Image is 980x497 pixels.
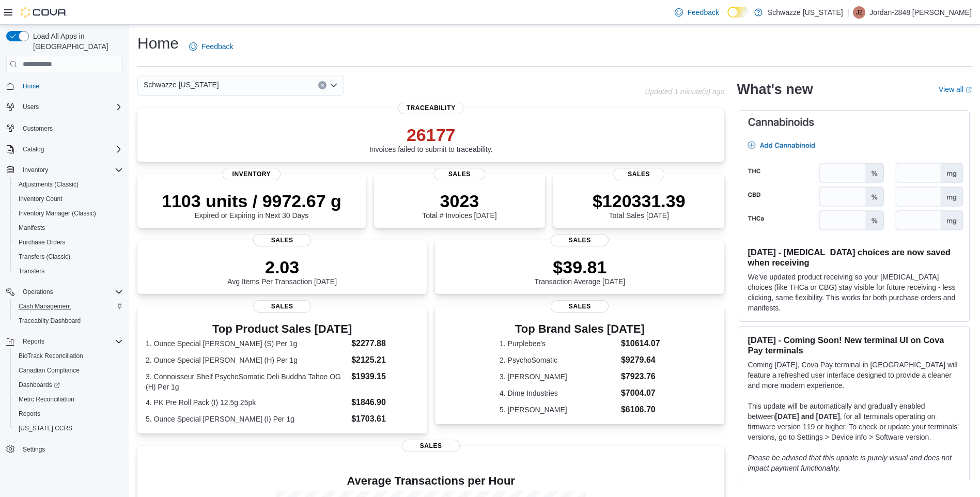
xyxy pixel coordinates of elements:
[10,221,127,235] button: Manifests
[14,236,123,248] span: Purchase Orders
[19,164,123,176] span: Inventory
[23,145,44,153] span: Catalog
[146,371,347,392] dt: 3. Connoisseur Shelf PsychoSomatic Deli Buddha Tahoe OG (H) Per 1g
[19,335,49,348] button: Reports
[19,143,48,156] button: Catalog
[369,125,493,153] div: Invoices failed to submit to traceability.
[19,195,63,203] span: Inventory Count
[551,234,609,246] span: Sales
[23,337,44,346] span: Reports
[14,222,49,234] a: Manifests
[351,370,418,383] dd: $1939.15
[146,475,716,487] h4: Average Transactions per Hour
[10,378,127,392] a: Dashboards
[856,6,863,19] span: J2
[748,360,961,391] p: Coming [DATE], Cova Pay terminal in [GEOGRAPHIC_DATA] will feature a refreshed user interface des...
[351,354,418,366] dd: $2125.21
[19,410,40,418] span: Reports
[19,335,123,348] span: Reports
[14,379,123,391] span: Dashboards
[402,440,460,452] span: Sales
[10,206,127,221] button: Inventory Manager (Classic)
[966,87,972,93] svg: External link
[671,2,723,23] a: Feedback
[144,79,219,91] span: Schwazze [US_STATE]
[19,80,123,92] span: Home
[14,178,83,191] a: Adjustments (Classic)
[253,300,311,313] span: Sales
[14,236,70,248] a: Purchase Orders
[593,191,686,220] div: Total Sales [DATE]
[19,180,79,189] span: Adjustments (Classic)
[14,350,87,362] a: BioTrack Reconciliation
[593,191,686,211] p: $120331.39
[19,443,123,456] span: Settings
[227,257,337,286] div: Avg Items Per Transaction [DATE]
[351,337,418,350] dd: $2277.88
[19,381,60,389] span: Dashboards
[621,354,660,366] dd: $9279.64
[535,257,626,277] p: $39.81
[19,317,81,325] span: Traceabilty Dashboard
[23,166,48,174] span: Inventory
[2,120,127,135] button: Customers
[10,250,127,264] button: Transfers (Classic)
[14,379,64,391] a: Dashboards
[14,422,76,434] a: [US_STATE] CCRS
[535,257,626,286] div: Transaction Average [DATE]
[10,407,127,421] button: Reports
[14,300,75,313] a: Cash Management
[14,350,123,362] span: BioTrack Reconciliation
[2,142,127,157] button: Catalog
[727,18,728,18] span: Dark Mode
[19,267,44,275] span: Transfers
[500,338,617,349] dt: 1. Purplebee's
[318,81,326,89] button: Clear input
[19,286,123,298] span: Operations
[775,412,839,421] strong: [DATE] and [DATE]
[14,193,123,205] span: Inventory Count
[727,7,749,18] input: Dark Mode
[10,299,127,314] button: Cash Management
[613,168,664,180] span: Sales
[14,300,123,313] span: Cash Management
[146,338,347,349] dt: 1. Ounce Special [PERSON_NAME] (S) Per 1g
[2,79,127,94] button: Home
[29,31,123,52] span: Load All Apps in [GEOGRAPHIC_DATA]
[10,349,127,363] button: BioTrack Reconciliation
[748,272,961,313] p: We've updated product receiving so your [MEDICAL_DATA] choices (like THCa or CBG) stay visible fo...
[23,125,53,133] span: Customers
[10,192,127,206] button: Inventory Count
[19,424,72,432] span: [US_STATE] CCRS
[853,6,865,19] div: Jordan-2848 Garcia
[14,408,44,420] a: Reports
[137,33,179,54] h1: Home
[10,421,127,436] button: [US_STATE] CCRS
[19,121,123,134] span: Customers
[645,87,724,96] p: Updated 1 minute(s) ago
[621,370,660,383] dd: $7923.76
[14,364,123,377] span: Canadian Compliance
[19,122,57,135] a: Customers
[14,393,123,406] span: Metrc Reconciliation
[14,251,74,263] a: Transfers (Classic)
[687,7,719,18] span: Feedback
[201,41,233,52] span: Feedback
[14,364,84,377] a: Canadian Compliance
[19,101,123,113] span: Users
[19,101,43,113] button: Users
[14,207,100,220] a: Inventory Manager (Classic)
[351,396,418,409] dd: $1846.90
[10,177,127,192] button: Adjustments (Classic)
[19,286,57,298] button: Operations
[14,178,123,191] span: Adjustments (Classic)
[146,414,347,424] dt: 5. Ounce Special [PERSON_NAME] (I) Per 1g
[621,403,660,416] dd: $6106.70
[621,387,660,399] dd: $7004.07
[10,235,127,250] button: Purchase Orders
[14,207,123,220] span: Inventory Manager (Classic)
[10,363,127,378] button: Canadian Compliance
[14,315,123,327] span: Traceabilty Dashboard
[162,191,341,211] p: 1103 units / 9972.67 g
[23,288,53,296] span: Operations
